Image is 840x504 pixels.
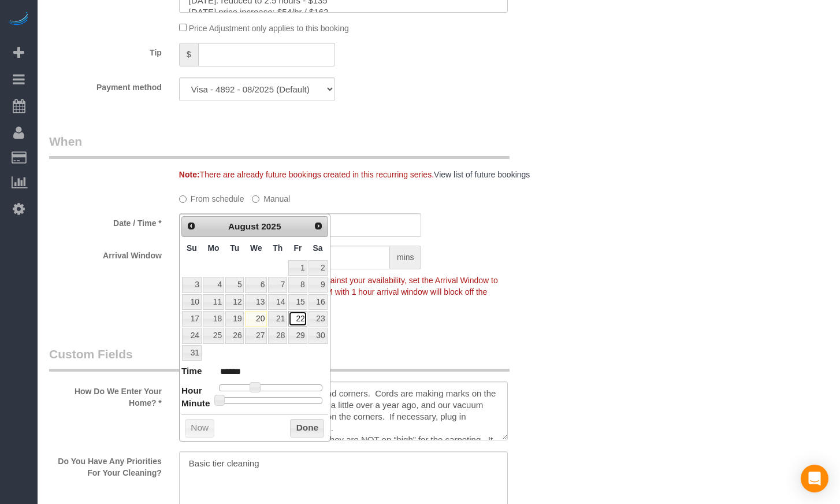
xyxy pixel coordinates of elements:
a: 20 [245,311,267,327]
a: 26 [225,328,244,343]
a: 14 [268,294,287,310]
a: 17 [182,311,202,327]
span: Next [314,221,323,231]
dt: Minute [181,397,210,412]
legend: Custom Fields [49,346,510,372]
a: 27 [245,328,267,343]
a: 29 [288,328,307,343]
img: Automaid Logo [7,12,30,28]
span: Sunday [187,243,197,253]
label: Tip [40,43,170,58]
span: To make this booking count against your availability, set the Arrival Window to match a spot on y... [179,276,498,308]
a: 24 [182,328,202,343]
dt: Hour [181,384,202,399]
a: 18 [203,311,224,327]
a: View list of future bookings [434,170,530,179]
input: From schedule [179,195,187,203]
span: Tuesday [230,243,239,253]
a: 30 [309,328,328,343]
a: 6 [245,277,267,292]
button: Done [290,419,324,438]
a: 1 [288,260,307,276]
label: Arrival Window [40,246,170,261]
a: 11 [203,294,224,310]
a: 10 [182,294,202,310]
a: 31 [182,345,202,361]
input: Manual [252,195,259,203]
label: From schedule [179,189,244,205]
a: 2 [309,260,328,276]
a: 3 [182,277,202,292]
span: Wednesday [250,243,262,253]
a: 16 [309,294,328,310]
span: 2025 [261,221,281,231]
div: Open Intercom Messenger [801,465,828,492]
a: 4 [203,277,224,292]
dt: Time [181,365,202,379]
a: 19 [225,311,244,327]
a: 12 [225,294,244,310]
a: 28 [268,328,287,343]
div: There are already future bookings created in this recurring series. [170,169,560,180]
a: 8 [288,277,307,292]
span: August [228,221,259,231]
label: Date / Time * [40,213,170,229]
span: Monday [207,243,219,253]
a: Next [310,218,326,234]
span: mins [390,246,422,269]
a: 25 [203,328,224,343]
a: 23 [309,311,328,327]
a: 22 [288,311,307,327]
span: Prev [187,221,196,231]
input: MM/DD/YYYY HH:MM [179,213,422,237]
a: 9 [309,277,328,292]
button: Now [185,419,214,438]
label: Payment method [40,77,170,93]
strong: Note: [179,170,200,179]
legend: When [49,133,510,159]
a: 7 [268,277,287,292]
span: Saturday [313,243,323,253]
label: Manual [252,189,290,205]
a: 5 [225,277,244,292]
label: How Do We Enter Your Home? * [40,381,170,409]
a: 15 [288,294,307,310]
span: Price Adjustment only applies to this booking [189,24,349,33]
span: Thursday [273,243,283,253]
a: Prev [183,218,199,234]
span: Friday [293,243,302,253]
label: Do You Have Any Priorities For Your Cleaning? [40,451,170,479]
span: $ [179,43,198,66]
a: 13 [245,294,267,310]
a: 21 [268,311,287,327]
